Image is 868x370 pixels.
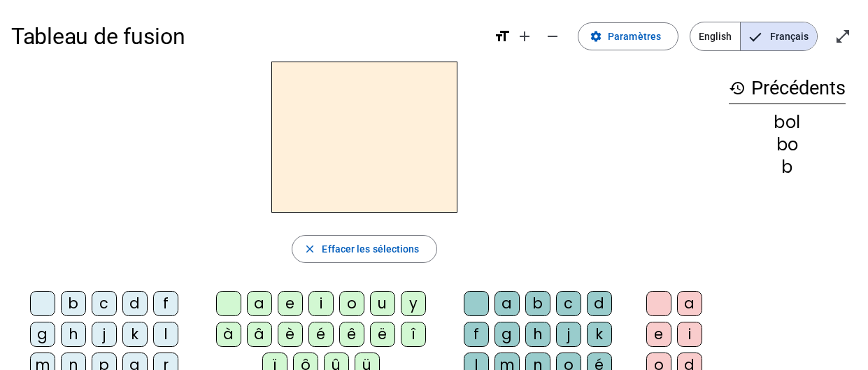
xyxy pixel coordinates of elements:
div: d [587,291,612,316]
div: e [646,322,671,347]
div: h [61,322,86,347]
div: d [122,291,148,316]
div: c [556,291,581,316]
span: English [690,22,740,50]
div: b [729,159,846,176]
span: Effacer les sélections [322,241,419,257]
button: Entrer en plein écran [829,22,857,50]
button: Effacer les sélections [292,235,436,263]
div: è [278,322,303,347]
div: â [247,322,272,347]
div: e [278,291,303,316]
button: Paramètres [578,22,678,50]
div: b [61,291,86,316]
div: b [525,291,550,316]
div: i [308,291,334,316]
div: é [308,322,334,347]
div: u [370,291,395,316]
div: g [495,322,520,347]
div: ê [339,322,364,347]
div: i [677,322,702,347]
mat-icon: settings [590,30,602,43]
mat-icon: history [729,80,746,97]
h3: Précédents [729,73,846,104]
span: Français [741,22,817,50]
div: a [247,291,272,316]
div: j [92,322,117,347]
mat-icon: open_in_full [834,28,851,45]
mat-icon: close [304,243,316,255]
div: o [339,291,364,316]
div: a [677,291,702,316]
mat-button-toggle-group: Language selection [690,22,818,51]
div: k [122,322,148,347]
div: k [587,322,612,347]
mat-icon: remove [544,28,561,45]
h1: Tableau de fusion [11,14,483,59]
div: à [216,322,241,347]
div: g [30,322,55,347]
mat-icon: format_size [494,28,511,45]
div: a [495,291,520,316]
span: Paramètres [608,28,661,45]
button: Augmenter la taille de la police [511,22,539,50]
div: ë [370,322,395,347]
div: j [556,322,581,347]
button: Diminuer la taille de la police [539,22,567,50]
div: î [401,322,426,347]
div: f [153,291,178,316]
div: bol [729,114,846,131]
div: f [464,322,489,347]
div: c [92,291,117,316]
div: l [153,322,178,347]
div: h [525,322,550,347]
div: bo [729,136,846,153]
div: y [401,291,426,316]
mat-icon: add [516,28,533,45]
